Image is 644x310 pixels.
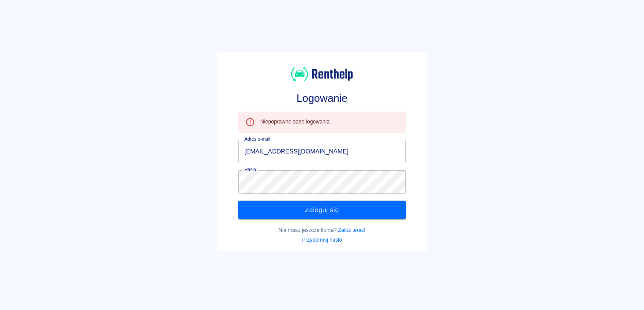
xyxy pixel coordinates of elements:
[244,166,256,173] label: Hasło
[238,201,406,219] button: Zaloguj się
[302,237,342,243] a: Przypomnij hasło
[238,92,406,105] h3: Logowanie
[238,226,406,234] p: Nie masz jeszcze konta?
[244,136,270,142] label: Adres e-mail
[291,66,353,82] img: Renthelp logo
[338,227,365,233] a: Załóż teraz!
[260,114,329,130] div: Niepoprawne dane logowania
